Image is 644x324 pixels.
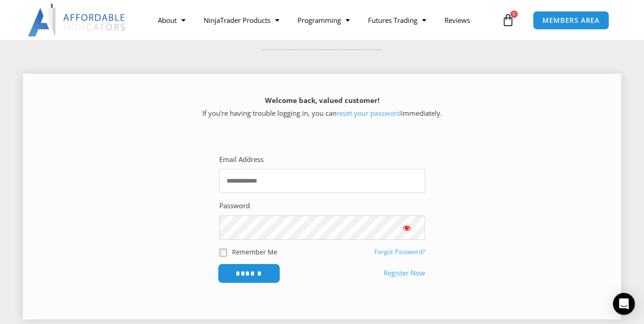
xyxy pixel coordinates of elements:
a: Programming [288,10,359,31]
span: MEMBERS AREA [542,17,600,24]
img: LogoAI | Affordable Indicators – NinjaTrader [28,4,126,37]
a: Futures Trading [359,10,435,31]
a: Reviews [435,10,479,31]
label: Email Address [219,153,264,166]
a: 0 [488,7,528,33]
label: Password [219,200,250,212]
a: Register Now [384,267,425,280]
nav: Menu [149,10,499,31]
a: Forgot Password? [374,248,425,256]
p: If you’re having trouble logging in, you can immediately. [39,94,605,120]
span: 0 [510,11,518,18]
a: reset your password [336,108,401,118]
div: Open Intercom Messenger [613,293,635,315]
a: About [149,10,195,31]
a: MEMBERS AREA [533,11,609,30]
label: Remember Me [232,247,277,257]
strong: Welcome back, valued customer! [265,96,379,105]
a: NinjaTrader Products [195,10,288,31]
button: Show password [389,216,425,239]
